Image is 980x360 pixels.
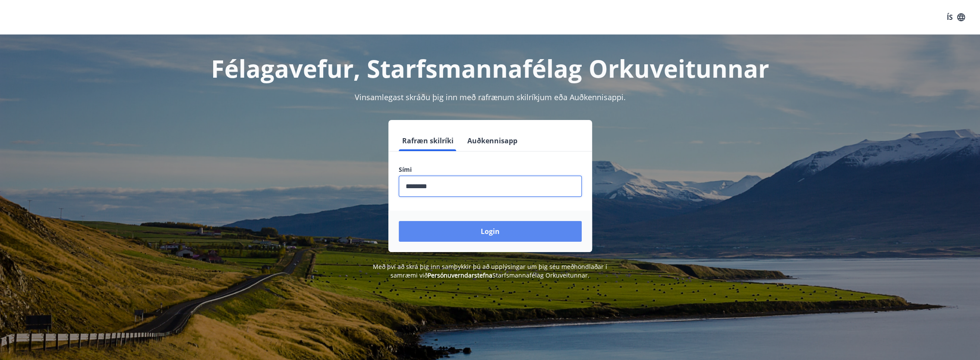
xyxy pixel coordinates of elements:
[428,271,492,279] a: Persónuverndarstefna
[942,9,970,25] button: ÍS
[355,92,626,102] span: Vinsamlegast skráðu þig inn með rafrænum skilríkjum eða Auðkennisappi.
[399,221,582,242] button: Login
[464,130,521,151] button: Auðkennisapp
[399,130,457,151] button: Rafræn skilríki
[399,165,582,174] label: Sími
[373,262,607,279] span: Með því að skrá þig inn samþykkir þú að upplýsingar um þig séu meðhöndlaðar í samræmi við Starfsm...
[190,52,791,85] h1: Félagavefur, Starfsmannafélag Orkuveitunnar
